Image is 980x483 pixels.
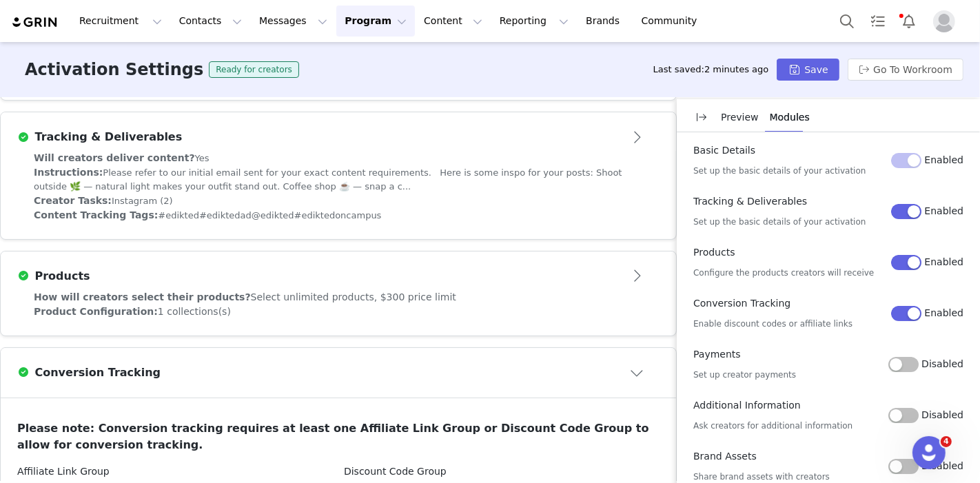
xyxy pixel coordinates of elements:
[693,268,874,278] span: Configure the products creators will receive
[912,436,946,469] iframe: Intercom live chat
[693,421,853,431] span: Ask creators for additional information
[693,217,866,227] span: Set up the basic details of your activation
[158,306,231,317] span: 1 collections(s)
[158,210,199,220] span: #edikted
[693,400,801,411] span: Additional Information
[416,6,491,37] button: Content
[832,6,862,37] button: Search
[251,6,336,37] button: Messages
[34,306,158,317] span: Product Configuration:
[693,349,741,360] span: Payments
[891,255,921,270] button: Enabled
[721,110,759,125] p: Preview
[617,265,660,287] button: Open module
[924,205,963,216] span: Enabled
[924,307,963,318] span: Enabled
[704,64,768,74] span: 2 minutes ago
[924,256,963,267] span: Enabled
[888,408,919,423] button: Disabled
[693,145,755,156] span: Basic Details
[894,6,924,37] button: Notifications
[34,167,103,178] span: Instructions:
[693,247,735,258] span: Products
[777,59,839,81] button: Save
[30,364,161,381] h3: Conversion Tracking
[891,204,921,219] button: Enabled
[888,459,919,474] button: Disabled
[921,409,963,420] span: Disabled
[199,210,252,220] span: #ediktedad
[336,6,415,37] button: Program
[693,472,830,482] span: Share brand assets with creators
[252,210,294,220] span: @edikted
[71,6,170,37] button: Recruitment
[925,10,969,32] button: Profile
[693,319,853,329] span: Enable discount codes or affiliate links
[30,129,183,145] h3: Tracking & Deliverables
[693,298,790,309] span: Conversion Tracking
[693,196,807,207] span: Tracking & Deliverables
[294,210,382,220] span: #ediktedoncampus
[693,166,866,176] span: Set up the basic details of your activation
[17,464,110,479] span: Affiliate Link Group
[34,152,195,163] span: Will creators deliver content?
[251,291,456,302] span: Select unlimited products, $300 price limit
[34,209,158,220] span: Content Tracking Tags:
[693,451,757,462] span: Brand Assets
[34,165,643,194] div: Please refer to our initial email sent for your exact content requirements. Here is some inspo fo...
[933,10,955,32] img: placeholder-profile.jpg
[924,154,963,165] span: Enabled
[17,420,660,453] h3: Please note: Conversion tracking requires at least one Affiliate Link Group or Discount Code Grou...
[921,358,963,369] span: Disabled
[209,61,299,78] span: Ready for creators
[941,436,952,447] span: 4
[848,59,963,81] button: Go To Workroom
[770,112,810,123] span: Modules
[888,357,919,372] button: Disabled
[34,151,643,165] div: Yes
[34,195,112,206] span: Creator Tasks:
[617,126,660,148] button: Open module
[653,64,769,74] span: Last saved:
[891,306,921,321] button: Enabled
[30,268,90,285] h3: Products
[633,6,712,37] a: Community
[891,153,921,168] button: Enabled
[693,370,796,380] span: Set up creator payments
[491,6,577,37] button: Reporting
[25,57,203,82] h3: Activation Settings
[617,362,660,384] button: Close module
[112,196,173,206] span: Instagram (2)
[34,291,251,302] span: How will creators select their products?
[578,6,632,37] a: Brands
[344,464,447,479] span: Discount Code Group
[11,16,59,29] img: grin logo
[863,6,893,37] a: Tasks
[171,6,250,37] button: Contacts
